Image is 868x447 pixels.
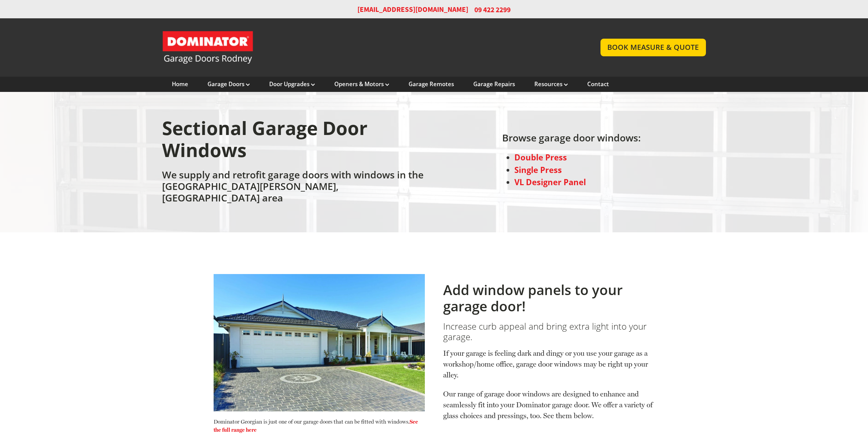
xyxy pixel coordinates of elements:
[409,80,454,88] a: Garage Remotes
[172,80,188,88] a: Home
[474,5,511,15] span: 09 422 2299
[162,31,587,64] a: Garage Door and Secure Access Solutions homepage
[600,39,706,56] a: BOOK MEASURE & QUOTE
[587,80,609,88] a: Contact
[334,80,389,88] a: Openers & Motors
[443,321,654,343] h3: Increase curb appeal and bring extra light into your garage.
[514,164,562,175] a: Single Press
[214,419,418,433] a: See the full range here
[473,80,515,88] a: Garage Repairs
[162,169,431,208] h2: We supply and retrofit garage doors with windows in the [GEOGRAPHIC_DATA][PERSON_NAME], [GEOGRAPH...
[443,348,654,389] p: If your garage is feeling dark and dingy or you use your garage as a workshop/home office, garage...
[357,5,468,15] a: [EMAIL_ADDRESS][DOMAIN_NAME]
[502,132,641,148] h2: Browse garage door windows:
[443,389,654,421] p: Our range of garage door windows are designed to enhance and seamlessly fit into your Dominator g...
[514,177,586,188] a: VL Designer Panel
[514,152,567,163] a: Double Press
[208,80,250,88] a: Garage Doors
[162,117,431,169] h1: Sectional Garage Door Windows
[534,80,568,88] a: Resources
[269,80,315,88] a: Door Upgrades
[214,418,425,442] p: Dominator Georgian is just one of our garage doors that can be fitted with windows.
[443,282,654,315] h2: Add window panels to your garage door!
